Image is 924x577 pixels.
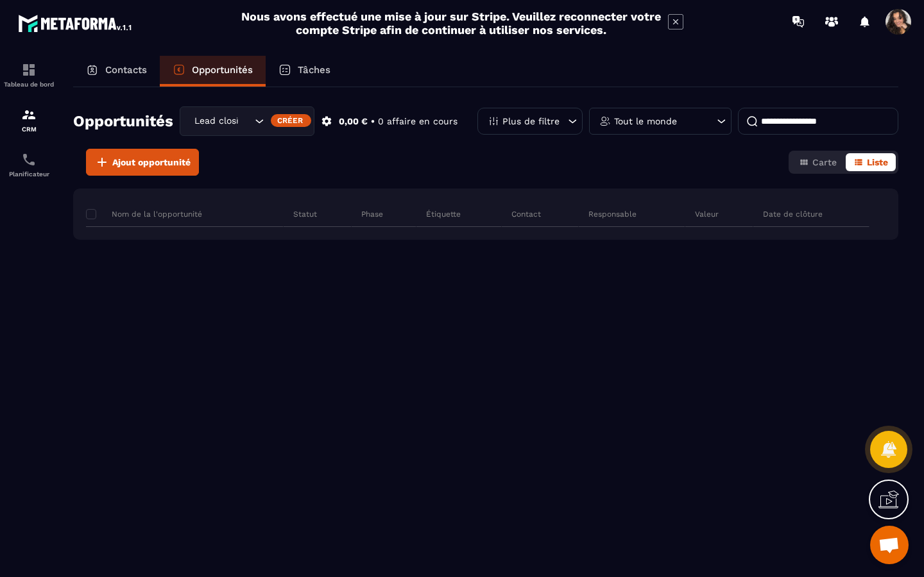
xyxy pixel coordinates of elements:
[3,53,55,97] a: formationformationTableau de bord
[241,10,662,37] h2: Nous avons effectué une mise à jour sur Stripe. Veuillez reconnecter votre compte Stripe afin de ...
[870,526,909,564] a: Ouvrir le chat
[239,114,252,128] input: Search for option
[378,115,458,128] p: 0 affaire en cours
[511,209,541,219] p: Contact
[86,209,202,219] p: Nom de la l'opportunité
[73,108,173,134] h2: Opportunités
[588,209,637,219] p: Responsable
[18,12,133,35] img: logo
[271,114,311,127] div: Créer
[763,209,823,219] p: Date de clôture
[614,117,677,126] p: Tout le monde
[191,114,239,128] span: Lead closing
[3,81,55,88] p: Tableau de bord
[426,209,461,219] p: Étiquette
[812,157,837,167] span: Carte
[502,117,560,126] p: Plus de filtre
[695,209,719,219] p: Valeur
[361,209,383,219] p: Phase
[846,153,896,171] button: Liste
[112,156,191,169] span: Ajout opportunité
[791,153,844,171] button: Carte
[192,64,253,76] p: Opportunités
[371,115,375,128] p: •
[21,62,37,78] img: formation
[3,142,55,187] a: schedulerschedulerPlanificateur
[73,56,160,87] a: Contacts
[339,115,368,128] p: 0,00 €
[3,97,55,142] a: formationformationCRM
[293,209,317,219] p: Statut
[180,106,314,136] div: Search for option
[3,171,55,178] p: Planificateur
[21,107,37,122] img: formation
[298,64,330,76] p: Tâches
[105,64,147,76] p: Contacts
[86,149,199,176] button: Ajout opportunité
[160,56,266,87] a: Opportunités
[266,56,343,87] a: Tâches
[3,126,55,133] p: CRM
[867,157,888,167] span: Liste
[21,152,37,167] img: scheduler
